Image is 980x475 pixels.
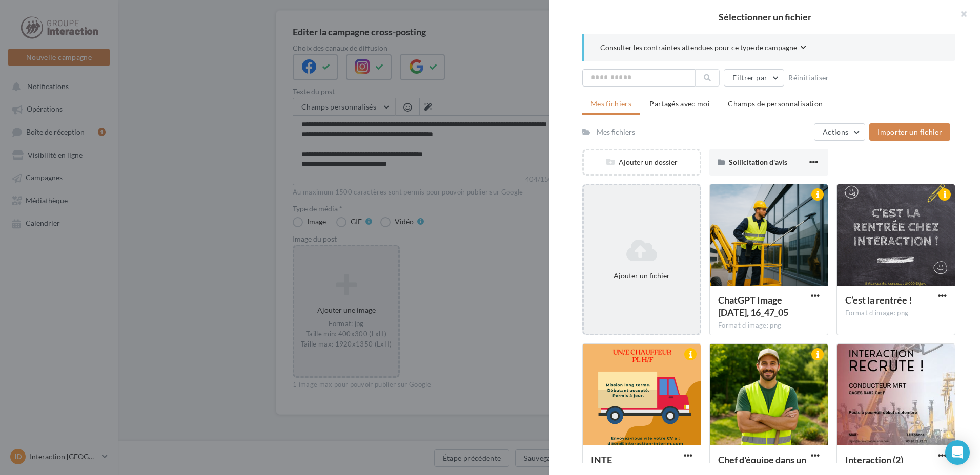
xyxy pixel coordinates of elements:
[845,454,903,465] span: Interaction (2)
[729,158,787,166] span: Sollicitation d'avis
[718,321,820,330] div: Format d'image: png
[945,440,970,465] div: Open Intercom Messenger
[823,127,848,136] span: Actions
[584,157,700,167] div: Ajouter un dossier
[591,454,612,465] span: INTE
[600,42,806,55] button: Consulter les contraintes attendues pour ce type de campagne
[814,123,865,141] button: Actions
[600,42,797,53] span: Consulter les contraintes attendues pour ce type de campagne
[728,99,823,108] span: Champs de personnalisation
[869,123,950,141] button: Importer un fichier
[597,127,635,137] div: Mes fichiers
[784,72,833,84] button: Réinitialiser
[590,99,631,108] span: Mes fichiers
[588,271,696,281] div: Ajouter un fichier
[566,12,964,21] h2: Sélectionner un fichier
[845,309,947,318] div: Format d'image: png
[718,294,788,318] span: ChatGPT Image 5 sept. 2025, 16_47_05
[724,69,784,87] button: Filtrer par
[877,127,942,136] span: Importer un fichier
[649,99,710,108] span: Partagés avec moi
[845,294,912,306] span: C’est la rentrée !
